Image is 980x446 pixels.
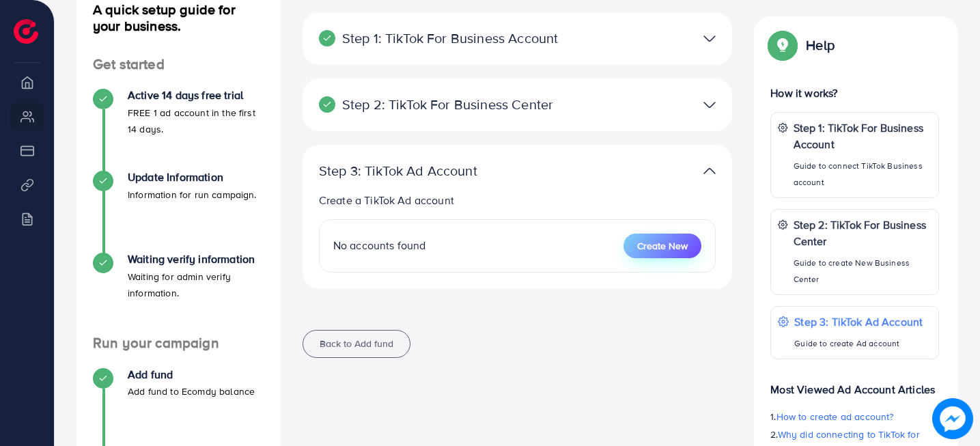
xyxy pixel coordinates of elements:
[319,30,576,46] p: Step 1: TikTok For Business Account
[794,335,923,352] p: Guide to create Ad account
[794,120,932,152] p: Step 1: TikTok For Business Account
[128,368,255,381] h4: Add fund
[806,37,835,53] p: Help
[128,268,264,301] p: Waiting for admin verify information.
[128,186,257,203] p: Information for run campaign.
[794,217,932,249] p: Step 2: TikTok For Business Center
[319,192,716,208] p: Create a TikTok Ad account
[76,1,281,34] h4: A quick setup guide for your business.
[794,255,932,288] p: Guide to create New Business Center
[770,408,939,425] p: 1.
[76,89,281,171] li: Active 14 days free trial
[76,171,281,253] li: Update Information
[770,85,939,101] p: How it works?
[703,95,716,115] img: TikTok partner
[303,330,410,358] button: Back to Add fund
[637,239,688,253] span: Create New
[932,398,973,439] img: image
[319,163,576,179] p: Step 3: TikTok Ad Account
[128,89,264,102] h4: Active 14 days free trial
[770,370,939,398] p: Most Viewed Ad Account Articles
[76,253,281,335] li: Waiting verify information
[703,161,716,181] img: TikTok partner
[333,238,426,253] span: No accounts found
[14,19,38,44] img: logo
[128,171,257,184] h4: Update Information
[319,96,576,113] p: Step 2: TikTok For Business Center
[128,383,255,400] p: Add fund to Ecomdy balance
[703,29,716,48] img: TikTok partner
[794,313,923,330] p: Step 3: TikTok Ad Account
[128,253,264,266] h4: Waiting verify information
[624,234,701,258] button: Create New
[776,410,894,423] span: How to create ad account?
[128,104,264,137] p: FREE 1 ad account in the first 14 days.
[770,33,795,57] img: Popup guide
[76,56,281,73] h4: Get started
[76,335,281,352] h4: Run your campaign
[794,158,932,191] p: Guide to connect TikTok Business account
[320,337,393,350] span: Back to Add fund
